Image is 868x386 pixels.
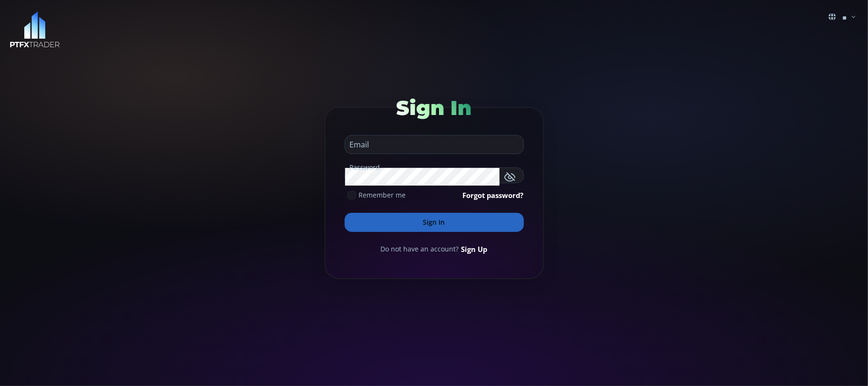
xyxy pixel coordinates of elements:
span: Remember me [359,190,406,200]
img: LOGO [10,11,60,48]
button: Sign In [345,213,524,232]
div: Do not have an account? [345,244,524,254]
span: Sign In [397,95,472,120]
a: Sign Up [461,244,488,254]
a: Forgot password? [463,190,524,200]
